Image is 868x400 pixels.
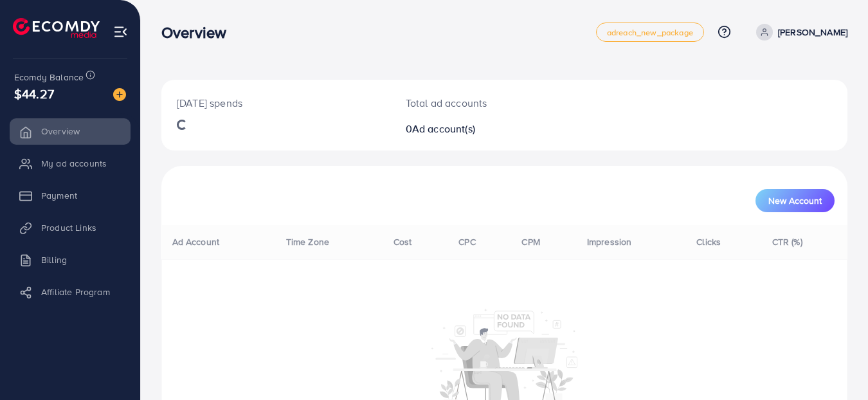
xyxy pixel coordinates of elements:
[406,95,547,111] p: Total ad accounts
[161,23,237,42] h3: Overview
[768,196,822,205] span: New Account
[13,18,100,38] img: logo
[778,24,847,40] p: [PERSON_NAME]
[113,88,126,101] img: image
[14,84,54,103] span: $44.27
[406,123,547,135] h2: 0
[596,23,704,42] a: adreach_new_package
[113,24,128,39] img: menu
[607,28,693,37] span: adreach_new_package
[14,71,84,84] span: Ecomdy Balance
[755,189,835,212] button: New Account
[751,24,847,41] a: [PERSON_NAME]
[177,95,375,111] p: [DATE] spends
[412,122,475,136] span: Ad account(s)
